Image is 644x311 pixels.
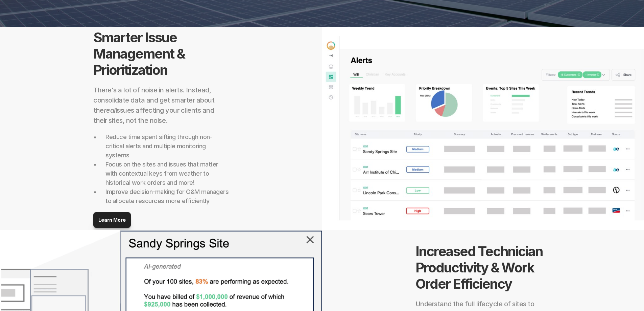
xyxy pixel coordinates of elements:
h1: Smarter Issue Management & Prioritization [93,29,229,78]
h2: Reduce time spent sifting through non-critical alerts and multiple monitoring systems [105,132,229,160]
em: real [104,106,116,114]
p: Improve decision-making for O&M managers to allocate resources more efficiently [105,187,229,205]
h2: Focus on the sites and issues that matter with contextual keys from weather to historical work or... [105,160,229,187]
iframe: Chat Widget [522,224,644,311]
h1: Increased Technician Productivity & Work Order Efficiency [415,243,551,292]
h2: There's a lot of noise in alerts. Instead, consolidate data and get smarter about the issues affe... [93,85,229,126]
p: Learn More [98,217,126,223]
a: Learn More [93,212,131,228]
